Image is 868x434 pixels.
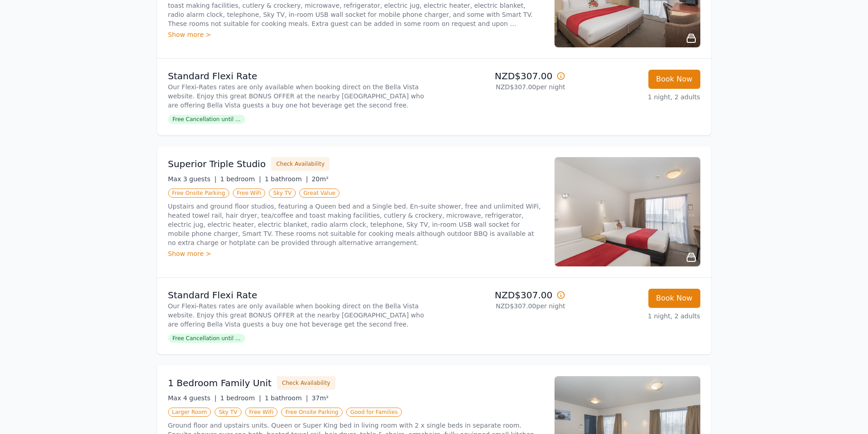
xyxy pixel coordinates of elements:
span: 1 bathroom | [265,394,308,402]
span: Max 3 guests | [168,175,217,183]
p: Our Flexi-Rates rates are only available when booking direct on the Bella Vista website. Enjoy th... [168,82,431,110]
p: 1 night, 2 adults [573,92,700,102]
h3: Superior Triple Studio [168,158,266,170]
p: NZD$307.00 [438,70,565,82]
span: Great Value [299,189,339,198]
p: Our Flexi-Rates rates are only available when booking direct on the Bella Vista website. Enjoy th... [168,301,431,329]
span: Good for Families [346,408,402,417]
div: Show more > [168,249,544,258]
span: Max 4 guests | [168,394,217,402]
span: Sky TV [269,189,296,198]
span: Free Cancellation until ... [168,115,245,124]
p: Standard Flexi Rate [168,289,431,301]
p: Upstairs and ground floor studios, featuring a Queen bed and a Single bed. En-suite shower, free ... [168,202,544,247]
span: Free WiFi [233,189,266,198]
div: Show more > [168,30,544,39]
span: 37m² [312,394,329,402]
h3: 1 Bedroom Family Unit [168,377,272,389]
span: 1 bedroom | [220,394,261,402]
p: NZD$307.00 [438,289,565,301]
p: 1 night, 2 adults [573,311,700,321]
button: Book Now [648,70,700,89]
p: Standard Flexi Rate [168,70,431,82]
button: Check Availability [271,157,329,171]
p: NZD$307.00 per night [438,82,565,92]
span: 20m² [312,175,329,183]
p: NZD$307.00 per night [438,301,565,311]
span: Free Onsite Parking [168,189,229,198]
span: Free WiFi [245,408,278,417]
button: Book Now [648,289,700,308]
span: Free Cancellation until ... [168,334,245,343]
span: Larger Room [168,408,211,417]
span: Sky TV [215,408,241,417]
button: Check Availability [277,376,335,390]
span: Free Onsite Parking [281,408,342,417]
span: 1 bathroom | [265,175,308,183]
span: 1 bedroom | [220,175,261,183]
